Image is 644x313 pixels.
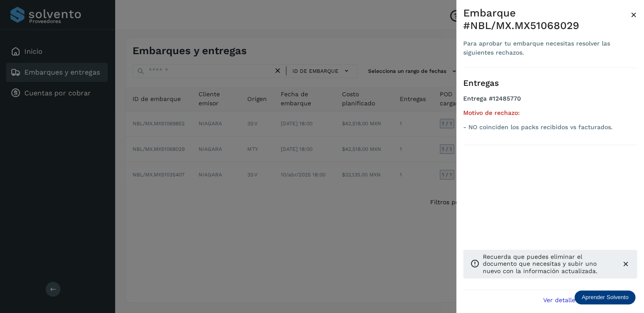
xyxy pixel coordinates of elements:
[463,78,637,88] h3: Entregas
[631,7,637,23] button: Close
[631,9,637,21] span: ×
[463,7,631,32] div: Embarque #NBL/MX.MX51068029
[483,253,614,275] p: Recuerda que puedes eliminar el documento que necesitas y subir uno nuevo con la información actu...
[463,109,637,117] h5: Motivo de rechazo:
[581,294,628,301] p: Aprender Solvento
[463,95,637,109] h4: Entrega #12485770
[538,290,637,310] button: Ver detalle de embarque
[543,297,617,303] span: Ver detalle de embarque
[463,39,631,57] div: Para aprobar tu embarque necesitas resolver las siguientes rechazos.
[574,290,635,304] div: Aprender Solvento
[463,124,637,131] p: - NO coinciden los packs recibidos vs facturados.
